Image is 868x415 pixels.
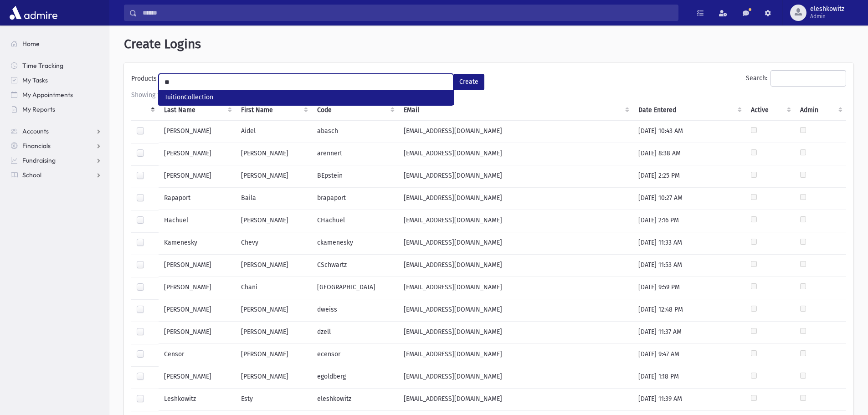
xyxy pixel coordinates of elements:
span: My Tasks [22,76,48,84]
td: ecensor [312,344,398,366]
span: Home [22,40,40,48]
td: [PERSON_NAME] [236,366,312,389]
td: CHachuel [312,210,398,232]
td: [DATE] 10:27 AM [633,188,745,210]
td: [EMAIL_ADDRESS][DOMAIN_NAME] [398,255,633,277]
td: [PERSON_NAME] [159,255,236,277]
td: [PERSON_NAME] [236,299,312,322]
th: Active : activate to sort column ascending [745,100,795,121]
a: Financials [4,138,109,153]
span: Admin [810,13,844,20]
th: : activate to sort column descending [131,100,159,121]
td: [PERSON_NAME] [236,165,312,188]
td: [DATE] 11:39 AM [633,389,745,411]
label: Search: [746,70,846,87]
a: My Tasks [4,73,109,87]
td: [PERSON_NAME] [159,366,236,389]
td: dweiss [312,299,398,322]
td: [PERSON_NAME] [236,210,312,232]
td: [DATE] 12:48 PM [633,299,745,322]
td: [DATE] 9:47 AM [633,344,745,366]
th: Code : activate to sort column ascending [312,100,398,121]
td: [EMAIL_ADDRESS][DOMAIN_NAME] [398,322,633,344]
button: Create [453,74,484,90]
td: [EMAIL_ADDRESS][DOMAIN_NAME] [398,210,633,232]
td: [EMAIL_ADDRESS][DOMAIN_NAME] [398,277,633,299]
a: School [4,168,109,182]
h1: Create Logins [124,36,853,52]
a: Accounts [4,124,109,138]
td: [PERSON_NAME] [159,143,236,165]
td: [EMAIL_ADDRESS][DOMAIN_NAME] [398,165,633,188]
td: BEpstein [312,165,398,188]
td: [EMAIL_ADDRESS][DOMAIN_NAME] [398,299,633,322]
img: AdmirePro [7,4,60,22]
td: [PERSON_NAME] [159,165,236,188]
a: Home [4,36,109,51]
td: [DATE] 11:33 AM [633,232,745,255]
td: arennert [312,143,398,165]
input: Search: [770,70,846,87]
td: Rapaport [159,188,236,210]
td: eleshkowitz [312,389,398,411]
a: My Reports [4,102,109,117]
td: [EMAIL_ADDRESS][DOMAIN_NAME] [398,120,633,143]
td: [EMAIL_ADDRESS][DOMAIN_NAME] [398,232,633,255]
td: [PERSON_NAME] [236,255,312,277]
td: [DATE] 10:43 AM [633,120,745,143]
span: My Reports [22,105,55,113]
td: CSchwartz [312,255,398,277]
th: First Name : activate to sort column ascending [236,100,312,121]
span: Financials [22,142,51,150]
div: Showing 1 to 25 of 49 entries [131,90,846,100]
th: Date Entered : activate to sort column ascending [633,100,745,121]
td: [EMAIL_ADDRESS][DOMAIN_NAME] [398,188,633,210]
th: Last Name : activate to sort column ascending [159,100,236,121]
input: Search [137,5,678,21]
td: [PERSON_NAME] [159,277,236,299]
td: Censor [159,344,236,366]
td: Esty [236,389,312,411]
td: Leshkowitz [159,389,236,411]
td: [GEOGRAPHIC_DATA] [312,277,398,299]
td: [PERSON_NAME] [236,143,312,165]
td: [DATE] 2:25 PM [633,165,745,188]
label: Products [131,74,159,87]
td: dzell [312,322,398,344]
a: Time Tracking [4,58,109,73]
td: Kamenesky [159,232,236,255]
td: [DATE] 11:53 AM [633,255,745,277]
td: [DATE] 8:38 AM [633,143,745,165]
td: Chani [236,277,312,299]
td: Baila [236,188,312,210]
span: eleshkowitz [810,5,844,13]
span: Accounts [22,127,49,135]
td: [PERSON_NAME] [159,299,236,322]
span: Fundraising [22,156,56,164]
td: [EMAIL_ADDRESS][DOMAIN_NAME] [398,366,633,389]
td: [DATE] 2:16 PM [633,210,745,232]
td: Hachuel [159,210,236,232]
td: [EMAIL_ADDRESS][DOMAIN_NAME] [398,143,633,165]
span: School [22,171,41,179]
td: [DATE] 11:37 AM [633,322,745,344]
td: [PERSON_NAME] [159,120,236,143]
td: [DATE] 9:59 PM [633,277,745,299]
td: Chevy [236,232,312,255]
td: [EMAIL_ADDRESS][DOMAIN_NAME] [398,344,633,366]
td: Aidel [236,120,312,143]
td: abasch [312,120,398,143]
td: brapaport [312,188,398,210]
span: Time Tracking [22,61,63,70]
td: [PERSON_NAME] [236,322,312,344]
th: EMail : activate to sort column ascending [398,100,633,121]
td: [EMAIL_ADDRESS][DOMAIN_NAME] [398,389,633,411]
th: Admin : activate to sort column ascending [795,100,846,121]
td: [DATE] 1:18 PM [633,366,745,389]
td: [PERSON_NAME] [159,322,236,344]
li: TuitionCollection [159,90,453,105]
a: Fundraising [4,153,109,168]
a: My Appointments [4,87,109,102]
td: [PERSON_NAME] [236,344,312,366]
td: egoldberg [312,366,398,389]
